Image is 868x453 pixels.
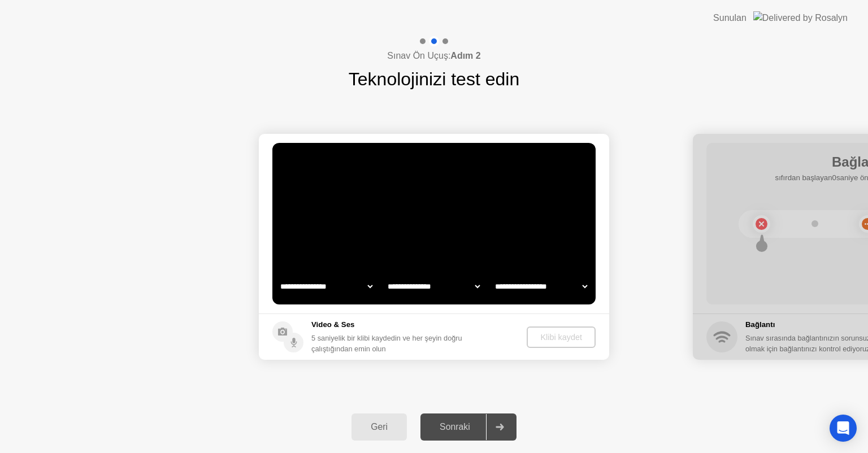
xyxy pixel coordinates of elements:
[278,275,375,298] select: Available cameras
[527,326,596,348] button: Klibi kaydet
[351,413,407,441] button: Geri
[349,66,519,93] h1: Teknolojinizi test edin
[355,422,403,432] div: Geri
[753,11,848,24] img: Delivered by Rosalyn
[450,51,480,60] b: Adım 2
[311,333,462,354] div: 5 saniyelik bir klibi kaydedin ve her şeyin doğru çalıştığından emin olun
[420,413,517,441] button: Sonraki
[531,333,591,342] div: Klibi kaydet
[424,422,486,432] div: Sonraki
[387,49,480,63] h4: Sınav Ön Uçuş:
[493,275,589,298] select: Available microphones
[713,11,747,25] div: Sunulan
[830,415,857,442] div: Open Intercom Messenger
[311,319,462,330] h5: Video & Ses
[385,275,482,298] select: Available speakers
